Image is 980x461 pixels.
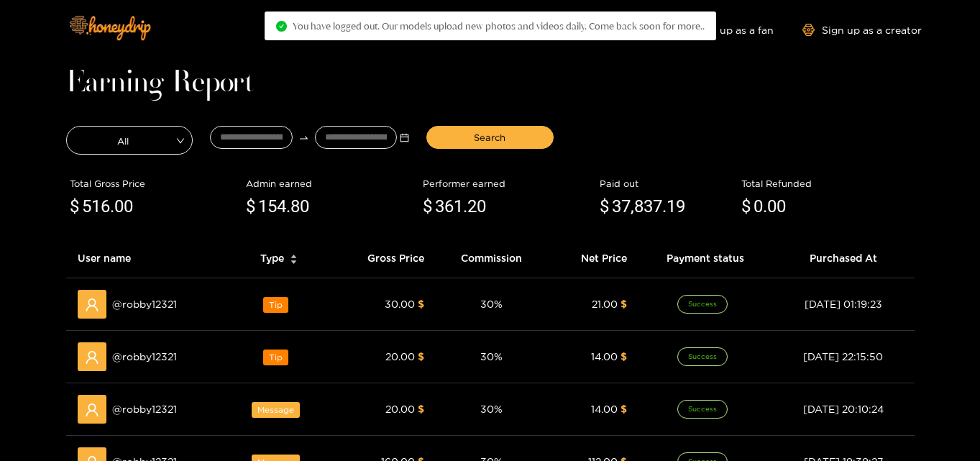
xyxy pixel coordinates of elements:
[286,196,309,216] span: .80
[246,176,416,191] div: Admin earned
[290,258,298,266] span: caret-down
[70,193,79,221] span: $
[480,298,503,309] span: 30 %
[252,402,300,418] span: Message
[802,24,922,36] a: Sign up as a creator
[803,351,883,362] span: [DATE] 22:15:50
[662,196,685,216] span: .19
[85,298,99,312] span: user
[620,351,627,362] span: $
[677,347,728,366] span: Success
[418,403,424,414] span: $
[246,193,255,221] span: $
[70,176,239,191] div: Total Gross Price
[66,73,915,93] h1: Earning Report
[803,403,884,414] span: [DATE] 20:10:24
[330,239,436,278] th: Gross Price
[600,193,609,221] span: $
[260,250,284,266] span: Type
[112,349,177,365] span: @ robby12321
[638,239,772,278] th: Payment status
[675,24,774,36] a: Sign up as a fan
[463,196,486,216] span: .20
[741,176,911,191] div: Total Refunded
[385,351,415,362] span: 20.00
[677,400,728,419] span: Success
[385,298,415,309] span: 30.00
[754,196,763,216] span: 0
[480,403,503,414] span: 30 %
[258,196,286,216] span: 154
[426,126,554,149] button: Search
[592,298,618,309] span: 21.00
[612,196,662,216] span: 37,837
[418,351,424,362] span: $
[423,176,592,191] div: Performer earned
[82,196,110,216] span: 516
[600,176,734,191] div: Paid out
[298,132,309,143] span: swap-right
[591,403,618,414] span: 14.00
[293,20,705,32] span: You have logged out. Our models upload new photos and videos daily. Come back soon for more..
[85,350,99,365] span: user
[276,21,287,32] span: check-circle
[620,298,627,309] span: $
[591,351,618,362] span: 14.00
[547,239,638,278] th: Net Price
[110,196,133,216] span: .00
[67,130,193,150] span: All
[85,403,99,417] span: user
[620,403,627,414] span: $
[263,297,288,313] span: Tip
[263,350,288,365] span: Tip
[298,132,309,143] span: to
[290,252,298,260] span: caret-up
[480,351,503,362] span: 30 %
[677,295,728,314] span: Success
[741,193,751,221] span: $
[763,196,786,216] span: .00
[436,239,547,278] th: Commission
[474,130,505,145] span: Search
[435,196,463,216] span: 361
[418,298,424,309] span: $
[385,403,415,414] span: 20.00
[423,193,432,221] span: $
[112,401,177,417] span: @ robby12321
[66,239,228,278] th: User name
[772,239,915,278] th: Purchased At
[805,298,882,309] span: [DATE] 01:19:23
[112,296,177,312] span: @ robby12321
